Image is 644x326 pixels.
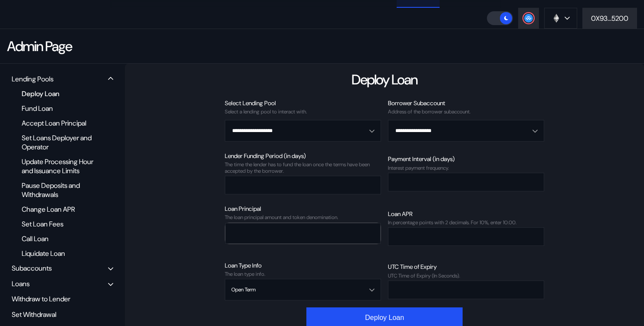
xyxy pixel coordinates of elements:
[225,271,381,277] div: The loan type info.
[17,248,102,259] div: Liquidate Loan
[225,120,381,142] button: Open menu
[352,71,417,89] div: Deploy Loan
[388,120,544,142] button: Open menu
[388,109,544,115] div: Address of the borrower subaccount.
[231,287,256,293] div: Open Term
[552,13,561,23] img: chain logo
[388,99,544,107] div: Borrower Subaccount
[12,74,53,84] div: Lending Pools
[388,273,544,279] div: UTC Time of Expiry (In Seconds).
[7,37,72,55] div: Admin Page
[591,14,628,23] div: 0X93...5200
[17,156,102,177] div: Update Processing Hour and Issuance Limits
[9,308,116,321] div: Set Withdrawal
[17,203,102,215] div: Change Loan APR
[388,155,544,163] div: Payment Interval (in days)
[388,263,544,271] div: UTC Time of Expiry
[582,8,637,29] button: 0X93...5200
[17,218,102,230] div: Set Loan Fees
[225,205,381,213] div: Loan Principal
[12,279,30,288] div: Loans
[225,109,381,115] div: Select a lending pool to interact with.
[225,99,381,107] div: Select Lending Pool
[225,161,381,174] div: The time the lender has to fund the loan once the terms have been accepted by the borrower.
[17,88,102,100] div: Deploy Loan
[388,165,544,171] div: Interest payment frequency.
[9,292,116,306] div: Withdraw to Lender
[17,132,102,153] div: Set Loans Deployer and Operator
[225,261,381,269] div: Loan Type Info
[544,8,577,29] button: chain logo
[17,233,102,245] div: Call Loan
[17,103,102,114] div: Fund Loan
[388,219,544,226] div: In percentage points with 2 decimals. For 10%, enter 10.00.
[225,279,381,300] button: Open menu
[225,152,381,160] div: Lender Funding Period (in days)
[388,210,544,218] div: Loan APR
[225,214,381,220] div: The loan principal amount and token denomination.
[17,117,102,129] div: Accept Loan Principal
[12,264,52,273] div: Subaccounts
[17,180,102,200] div: Pause Deposits and Withdrawals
